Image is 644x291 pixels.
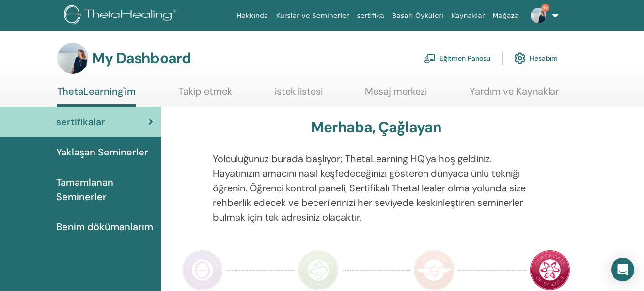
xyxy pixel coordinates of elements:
span: sertifikalar [56,115,105,129]
img: Practitioner [182,250,223,291]
a: Eğitmen Panosu [424,48,490,69]
a: Kaynaklar [447,7,489,25]
div: Open Intercom Messenger [611,258,634,281]
a: sertifika [353,7,388,25]
a: Kurslar ve Seminerler [272,7,353,25]
a: Takip etmek [178,86,232,104]
span: Benim dökümanlarım [56,220,153,234]
img: Certificate of Science [530,250,570,291]
h3: Merhaba, Çağlayan [311,119,441,136]
img: logo.png [64,5,180,27]
span: Yaklaşan Seminerler [56,145,148,159]
img: Master [414,250,455,291]
img: chalkboard-teacher.svg [424,54,436,63]
a: ThetaLearning'im [57,86,136,107]
img: cog.svg [514,50,526,67]
a: Hakkında [233,7,272,25]
img: default.jpg [57,43,88,74]
img: default.jpg [531,8,546,23]
a: Hesabım [514,48,558,69]
a: Mesaj merkezi [365,86,427,104]
a: Mağaza [488,7,522,25]
img: Instructor [298,250,339,291]
a: Başarı Öyküleri [388,7,447,25]
span: 9+ [541,4,549,12]
a: istek listesi [275,86,323,104]
span: Tamamlanan Seminerler [56,175,153,204]
h3: My Dashboard [92,50,191,67]
p: Yolculuğunuz burada başlıyor; ThetaLearning HQ'ya hoş geldiniz. Hayatınızın amacını nasıl keşfede... [213,152,540,224]
a: Yardım ve Kaynaklar [470,86,559,104]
